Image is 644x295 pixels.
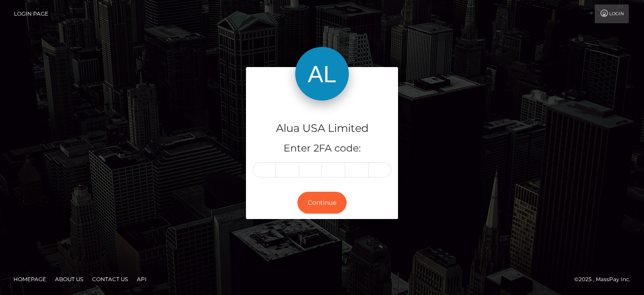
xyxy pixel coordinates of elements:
[89,272,131,286] a: Contact Us
[297,192,347,214] button: Continue
[133,272,150,286] a: API
[595,4,629,23] a: Login
[253,142,391,156] h5: Enter 2FA code:
[51,272,87,286] a: About Us
[14,4,48,23] a: Login Page
[574,274,637,284] div: © 2025 , MassPay Inc.
[253,121,391,136] h4: Alua USA Limited
[295,47,349,101] img: Alua USA Limited
[10,272,50,286] a: Homepage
